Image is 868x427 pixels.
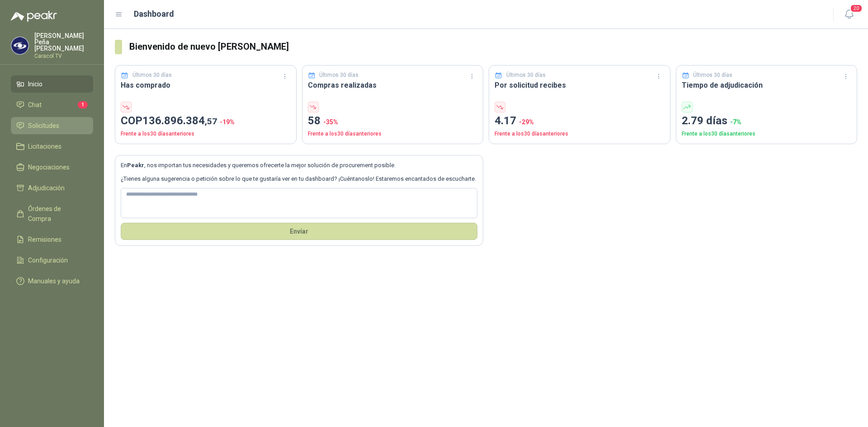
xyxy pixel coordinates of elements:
[28,79,42,89] span: Inicio
[323,118,338,126] span: -35 %
[495,80,665,91] h3: Por solicitud recibes
[127,162,144,169] b: Peakr
[11,117,93,134] a: Solicitudes
[319,71,359,80] p: Últimos 30 días
[693,71,732,80] p: Últimos 30 días
[506,71,546,80] p: Últimos 30 días
[28,255,68,265] span: Configuración
[28,204,85,224] span: Órdenes de Compra
[11,96,93,113] a: Chat1
[519,118,534,126] span: -29 %
[11,138,93,155] a: Licitaciones
[121,161,477,170] p: En , nos importan tus necesidades y queremos ofrecerte la mejor solución de procurement posible.
[11,252,93,269] a: Configuración
[121,80,291,91] h3: Has comprado
[11,11,57,22] img: Logo peakr
[11,272,93,290] a: Manuales y ayuda
[34,33,93,52] p: [PERSON_NAME] Peña [PERSON_NAME]
[78,101,88,108] span: 1
[308,80,478,91] h3: Compras realizadas
[682,80,852,91] h3: Tiempo de adjudicación
[682,113,852,130] p: 2.79 días
[495,130,665,138] p: Frente a los 30 días anteriores
[730,118,741,126] span: -7 %
[205,116,217,127] span: ,57
[121,113,291,130] p: COP
[220,118,235,126] span: -19 %
[121,223,477,240] button: Envíar
[308,113,478,130] p: 58
[28,100,42,110] span: Chat
[28,276,80,286] span: Manuales y ayuda
[129,40,857,54] h3: Bienvenido de nuevo [PERSON_NAME]
[308,130,478,138] p: Frente a los 30 días anteriores
[28,235,61,244] span: Remisiones
[28,183,65,193] span: Adjudicación
[11,37,28,54] img: Company Logo
[34,53,93,59] p: Caracol TV
[121,130,291,138] p: Frente a los 30 días anteriores
[11,159,93,176] a: Negociaciones
[132,71,172,80] p: Últimos 30 días
[121,174,477,183] p: ¿Tienes alguna sugerencia o petición sobre lo que te gustaría ver en tu dashboard? ¡Cuéntanoslo! ...
[682,130,852,138] p: Frente a los 30 días anteriores
[11,200,93,227] a: Órdenes de Compra
[28,141,61,151] span: Licitaciones
[850,4,863,13] span: 20
[495,113,665,130] p: 4.17
[11,231,93,248] a: Remisiones
[142,114,217,127] span: 136.896.384
[28,121,59,131] span: Solicitudes
[841,6,857,23] button: 20
[28,162,70,172] span: Negociaciones
[11,179,93,197] a: Adjudicación
[134,8,174,20] h1: Dashboard
[11,75,93,93] a: Inicio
